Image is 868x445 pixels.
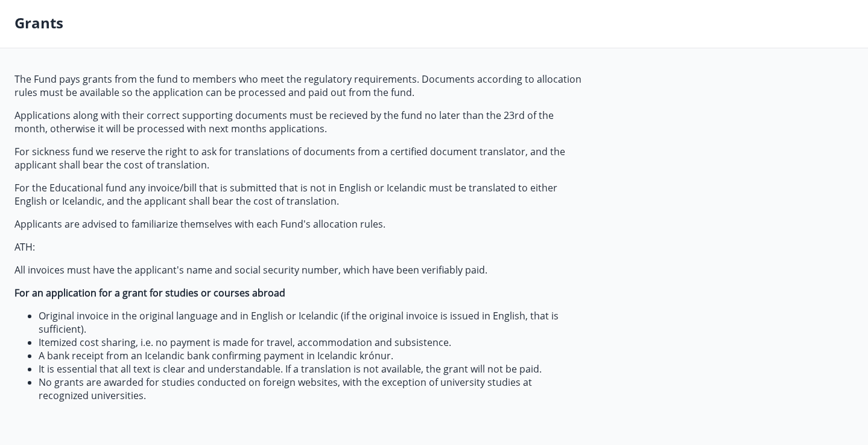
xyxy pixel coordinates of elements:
[14,286,285,299] strong: For an application for a grant for studies or courses abroad
[14,181,584,208] p: For the Educational fund any invoice/bill that is submitted that is not in English or Icelandic m...
[14,217,584,231] p: Applicants are advised to familiarize themselves with each Fund's allocation rules.
[14,145,584,171] p: For sickness fund we reserve the right to ask for translations of documents from a certified docu...
[39,376,584,402] li: No grants are awarded for studies conducted on foreign websites, with the exception of university...
[14,240,584,254] p: ATH:
[39,362,584,376] li: It is essential that all text is clear and understandable. If a translation is not available, the...
[14,263,584,277] p: All invoices must have the applicant's name and social security number, which have been verifiabl...
[39,309,584,336] li: Original invoice in the original language and in English or Icelandic (if the original invoice is...
[14,72,584,99] p: The Fund pays grants from the fund to members who meet the regulatory requirements. Documents acc...
[39,349,584,362] li: A bank receipt from an Icelandic bank confirming payment in Icelandic krónur.
[39,336,584,349] li: Itemized cost sharing, i.e. no payment is made for travel, accommodation and subsistence.
[14,109,584,135] p: Applications along with their correct supporting documents must be recieved by the fund no later ...
[14,13,63,33] p: Grants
